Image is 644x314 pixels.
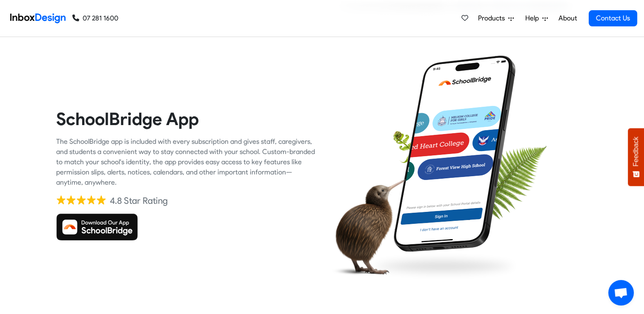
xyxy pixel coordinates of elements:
[110,194,168,207] div: 4.8 Star Rating
[72,13,118,23] a: 07 281 1600
[525,13,542,23] span: Help
[56,214,138,241] img: Download SchoolBridge App
[628,128,644,186] button: Feedback - Show survey
[385,55,524,253] img: phone.png
[475,10,517,27] a: Products
[522,10,551,27] a: Help
[478,13,508,23] span: Products
[632,137,640,166] span: Feedback
[56,137,316,188] div: The SchoolBridge app is included with every subscription and gives staff, caregivers, and student...
[365,249,523,283] img: shadow.png
[329,177,406,280] img: kiwi_bird.png
[608,280,634,305] div: Open chat
[556,10,579,27] a: About
[56,108,316,130] heading: SchoolBridge App
[589,10,637,26] a: Contact Us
